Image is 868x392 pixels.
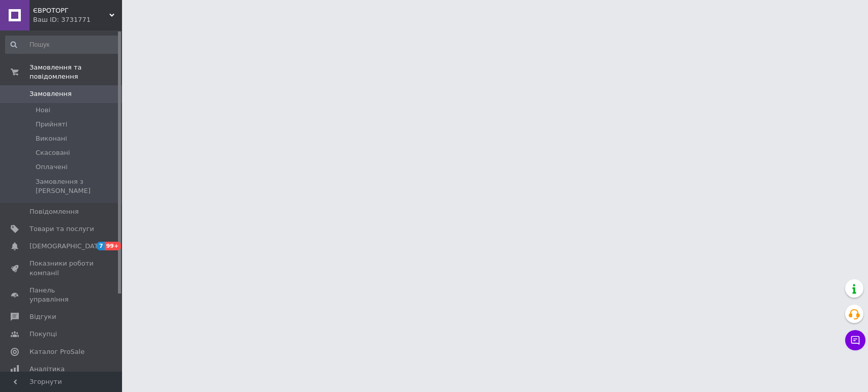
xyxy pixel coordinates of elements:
span: Покупці [29,330,57,339]
span: Виконані [36,134,67,143]
span: Прийняті [36,120,67,129]
button: Чат з покупцем [845,330,865,350]
div: Ваш ID: 3731771 [33,15,122,24]
span: Замовлення [29,89,72,99]
span: Повідомлення [29,207,79,216]
span: Товари та послуги [29,224,94,234]
span: Замовлення з [PERSON_NAME] [36,177,118,195]
span: Панель управління [29,286,94,304]
span: Відгуки [29,312,56,321]
span: Замовлення та повідомлення [29,63,122,81]
span: Аналітика [29,365,65,374]
span: Скасовані [36,148,70,157]
span: 99+ [105,242,122,250]
input: Пошук [5,36,119,54]
span: Оплачені [36,162,68,172]
span: Показники роботи компанії [29,259,94,277]
span: Нові [36,106,50,115]
span: Каталог ProSale [29,347,84,356]
span: 7 [97,242,105,250]
span: [DEMOGRAPHIC_DATA] [29,242,105,251]
span: ЄВРОТОРГ [33,6,109,15]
